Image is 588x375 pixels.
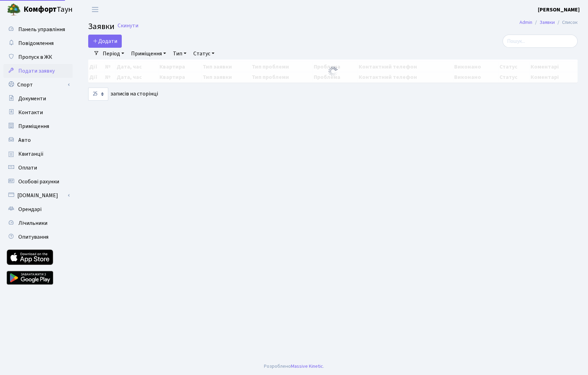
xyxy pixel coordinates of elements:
a: [DOMAIN_NAME] [3,189,73,202]
a: Заявки [540,19,555,26]
a: Оплати [3,161,73,175]
span: Пропуск в ЖК [18,53,52,61]
span: Особові рахунки [18,178,59,185]
span: Опитування [18,233,48,241]
a: Тип [170,48,189,60]
nav: breadcrumb [509,15,588,30]
div: Розроблено . [264,363,324,370]
a: Повідомлення [3,36,73,50]
a: Квитанції [3,147,73,161]
a: Пропуск в ЖК [3,50,73,64]
span: Приміщення [18,122,49,130]
img: logo.png [7,3,21,17]
span: Таун [24,4,73,16]
a: Документи [3,92,73,106]
a: Лічильники [3,216,73,230]
a: Орендарі [3,202,73,216]
a: Період [100,48,127,60]
a: Особові рахунки [3,175,73,189]
li: Список [555,19,578,26]
a: [PERSON_NAME] [538,6,580,14]
a: Admin [520,19,532,26]
button: Переключити навігацію [86,4,104,15]
span: Панель управління [18,26,65,33]
b: [PERSON_NAME] [538,6,580,13]
span: Повідомлення [18,39,54,47]
img: Обробка... [328,66,339,77]
a: Контакти [3,106,73,119]
a: Авто [3,133,73,147]
a: Опитування [3,230,73,244]
a: Приміщення [128,48,169,60]
a: Спорт [3,78,73,92]
span: Квитанції [18,150,44,158]
a: Статус [191,48,217,60]
span: Оплати [18,164,37,172]
span: Заявки [88,20,114,33]
a: Massive Kinetic [291,363,323,370]
span: Авто [18,136,31,144]
label: записів на сторінці [88,88,158,101]
a: Подати заявку [3,64,73,78]
select: записів на сторінці [88,88,108,101]
a: Скинути [118,22,138,29]
b: Комфорт [24,4,57,15]
span: Подати заявку [18,67,55,75]
span: Лічильники [18,219,47,227]
a: Панель управління [3,22,73,36]
a: Додати [88,35,122,48]
span: Контакти [18,109,43,116]
span: Орендарі [18,205,42,213]
span: Додати [93,37,117,45]
span: Документи [18,95,46,102]
input: Пошук... [503,35,578,48]
a: Приміщення [3,119,73,133]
